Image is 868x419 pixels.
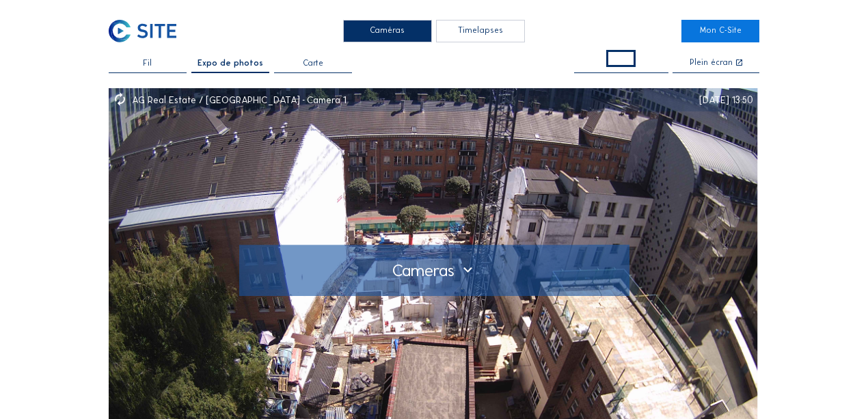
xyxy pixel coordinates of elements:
[109,20,187,42] a: C-SITE Logo
[699,95,753,105] div: [DATE] 13:50
[681,20,759,42] a: Mon C-Site
[143,59,152,68] span: Fil
[307,95,347,105] div: Camera 1
[690,59,733,68] div: Plein écran
[343,20,432,42] div: Caméras
[132,95,307,105] div: AG Real Estate / [GEOGRAPHIC_DATA]
[109,20,177,42] img: C-SITE Logo
[436,20,525,42] div: Timelapses
[303,59,323,68] span: Carte
[198,59,263,68] span: Expo de photos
